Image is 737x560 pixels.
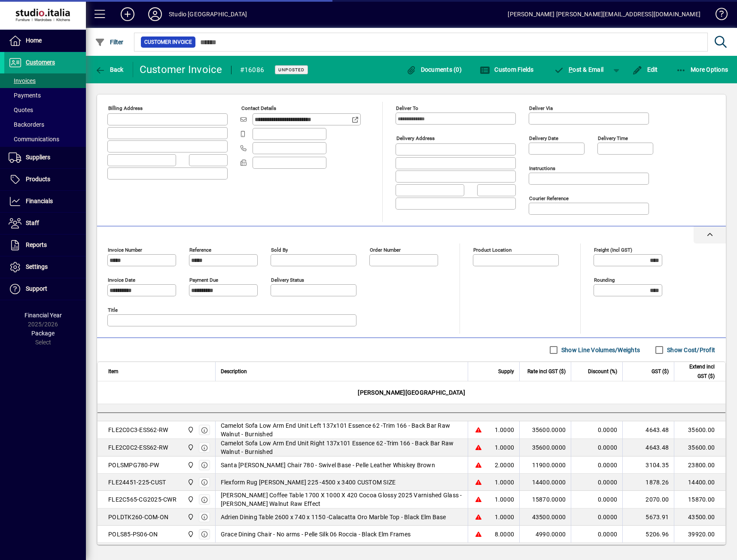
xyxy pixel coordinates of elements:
[498,367,514,376] span: Supply
[622,491,674,508] td: 2070.00
[95,39,124,46] span: Filter
[571,421,622,439] td: 0.0000
[525,495,566,504] div: 15870.0000
[550,62,608,77] button: Post & Email
[271,247,288,253] mat-label: Sold by
[108,307,118,313] mat-label: Title
[26,219,39,226] span: Staff
[9,121,44,128] span: Backorders
[108,513,168,521] div: POLDTK260-COM-ON
[93,34,126,50] button: Filter
[525,478,566,487] div: 14400.0000
[4,73,86,88] a: Invoices
[527,367,566,376] span: Rate incl GST ($)
[396,105,418,111] mat-label: Deliver To
[370,247,401,253] mat-label: Order number
[674,526,725,543] td: 39920.00
[278,67,305,73] span: Unposted
[594,247,632,253] mat-label: Freight (incl GST)
[240,63,265,77] div: #16086
[674,439,725,457] td: 35600.00
[9,92,41,99] span: Payments
[108,443,168,452] div: FLE2C0C2-ESS62-RW
[108,495,177,504] div: FLE2C565-CG2025-CWR
[26,154,50,161] span: Suppliers
[495,478,515,487] span: 1.0000
[108,247,142,253] mat-label: Invoice number
[108,367,119,376] span: Item
[622,439,674,457] td: 4643.48
[140,63,222,76] div: Customer Invoice
[185,460,195,470] span: Nugent Street
[185,425,195,435] span: Nugent Street
[189,247,211,253] mat-label: Reference
[26,59,55,66] span: Customers
[271,277,304,283] mat-label: Delivery status
[4,132,86,146] a: Communications
[26,37,42,44] span: Home
[588,367,617,376] span: Discount (%)
[9,136,59,143] span: Communications
[495,443,515,452] span: 1.0000
[560,346,640,354] label: Show Line Volumes/Weights
[26,241,47,248] span: Reports
[674,508,725,526] td: 43500.00
[598,135,628,141] mat-label: Delivery time
[4,278,86,300] a: Support
[495,513,515,521] span: 1.0000
[221,513,446,521] span: Adrien Dining Table 2600 x 740 x 1150 -Calacatta Oro Marble Top - Black Elm Base
[4,147,86,168] a: Suppliers
[571,526,622,543] td: 0.0000
[26,263,48,270] span: Settings
[4,191,86,212] a: Financials
[185,495,195,504] span: Nugent Street
[406,66,462,73] span: Documents (0)
[674,457,725,474] td: 23800.00
[571,491,622,508] td: 0.0000
[480,66,534,73] span: Custom Fields
[622,526,674,543] td: 5206.96
[4,88,86,103] a: Payments
[108,426,168,434] div: FLE2C0C3-ESS62-RW
[525,530,566,539] div: 4990.0000
[495,530,515,539] span: 8.0000
[185,530,195,539] span: Nugent Street
[4,30,86,52] a: Home
[630,62,660,77] button: Edit
[9,107,33,113] span: Quotes
[674,491,725,508] td: 15870.00
[571,457,622,474] td: 0.0000
[4,256,86,278] a: Settings
[185,443,195,452] span: Nugent Street
[709,2,726,30] a: Knowledge Base
[473,247,512,253] mat-label: Product location
[221,530,411,539] span: Grace Dining Chair - No arms - Pelle Silk 06 Roccia - Black Elm Frames
[189,277,218,283] mat-label: Payment due
[24,312,62,319] span: Financial Year
[26,176,50,183] span: Products
[108,478,166,487] div: FLE24451-225-CUST
[26,198,53,204] span: Financials
[108,530,158,539] div: POLS85-PS06-ON
[4,234,86,256] a: Reports
[571,439,622,457] td: 0.0000
[679,362,715,381] span: Extend incl GST ($)
[525,443,566,452] div: 35600.0000
[4,213,86,234] a: Staff
[525,426,566,434] div: 35600.0000
[529,135,558,141] mat-label: Delivery date
[221,478,396,487] span: Flexform Rug [PERSON_NAME] 225 -4500 x 3400 CUSTOM SIZE
[495,426,515,434] span: 1.0000
[632,66,658,73] span: Edit
[4,103,86,117] a: Quotes
[221,461,435,469] span: Santa [PERSON_NAME] Chair 780 - Swivel Base - Pelle Leather Whiskey Brown
[495,495,515,504] span: 1.0000
[86,62,133,77] app-page-header-button: Back
[674,421,725,439] td: 35600.00
[221,421,463,438] span: Camelot Sofa Low Arm End Unit Left 137x101 Essence 62 -Trim 166 - Back Bar Raw Walnut - Burnished
[622,421,674,439] td: 4643.48
[4,117,86,132] a: Backorders
[221,491,463,508] span: [PERSON_NAME] Coffee Table 1700 X 1000 X 420 Cocoa Glossy 2025 Varnished Glass - [PERSON_NAME] Wa...
[529,105,553,111] mat-label: Deliver via
[674,474,725,491] td: 14400.00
